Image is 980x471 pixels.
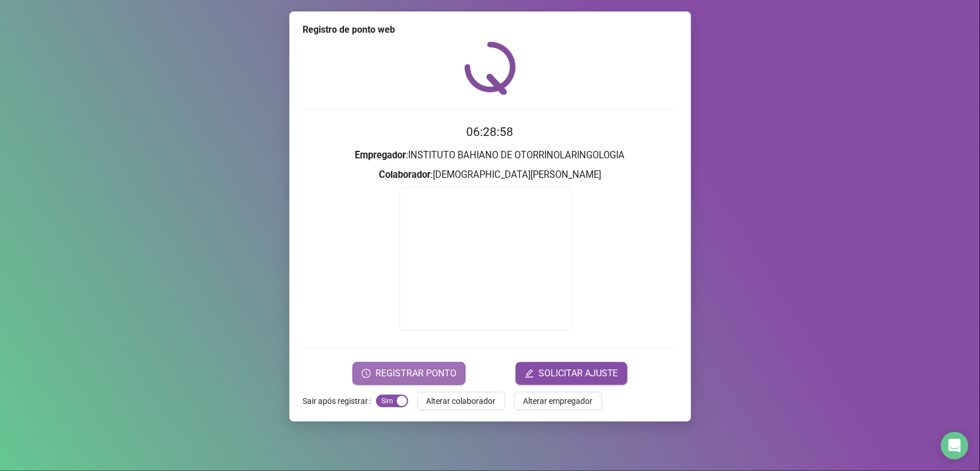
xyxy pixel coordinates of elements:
[303,148,677,163] h3: : INSTITUTO BAHIANO DE OTORRINOLARINGOLOGIA
[525,369,534,378] span: edit
[375,367,456,380] span: REGISTRAR PONTO
[417,392,505,410] button: Alterar colaborador
[427,395,496,407] span: Alterar colaborador
[362,369,371,378] span: clock-circle
[941,432,969,460] div: Open Intercom Messenger
[467,125,514,139] time: 06:28:58
[516,362,627,385] button: editSOLICITAR AJUSTE
[524,395,593,407] span: Alterar empregador
[303,168,677,182] h3: : [DEMOGRAPHIC_DATA][PERSON_NAME]
[303,392,376,410] label: Sair após registrar
[464,41,516,95] img: QRPoint
[539,367,618,380] span: SOLICITAR AJUSTE
[514,392,602,410] button: Alterar empregador
[355,150,406,161] strong: Empregador
[379,169,431,180] strong: Colaborador
[303,23,677,37] div: Registro de ponto web
[353,362,466,385] button: REGISTRAR PONTO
